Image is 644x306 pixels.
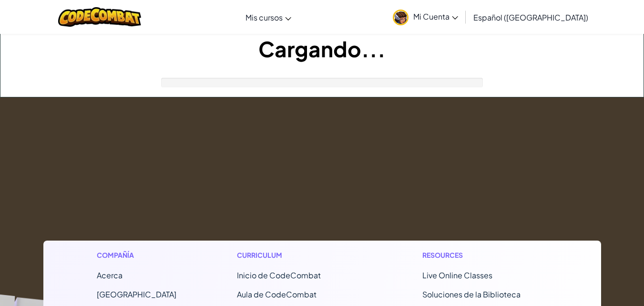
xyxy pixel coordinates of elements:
[237,270,321,280] span: Inicio de CodeCombat
[422,250,548,260] h1: Resources
[413,11,458,21] span: Mi Cuenta
[97,289,176,299] a: [GEOGRAPHIC_DATA]
[388,2,463,32] a: Mi Cuenta
[97,250,176,260] h1: Compañía
[237,289,317,299] a: Aula de CodeCombat
[393,10,409,25] img: avatar
[58,7,142,27] img: CodeCombat logo
[422,289,521,299] a: Soluciones de la Biblioteca
[473,12,588,22] span: Español ([GEOGRAPHIC_DATA])
[245,12,283,22] span: Mis cursos
[241,4,296,30] a: Mis cursos
[97,270,123,280] a: Acerca
[469,4,593,30] a: Español ([GEOGRAPHIC_DATA])
[422,270,492,280] a: Live Online Classes
[0,34,644,63] h1: Cargando...
[237,250,362,260] h1: Curriculum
